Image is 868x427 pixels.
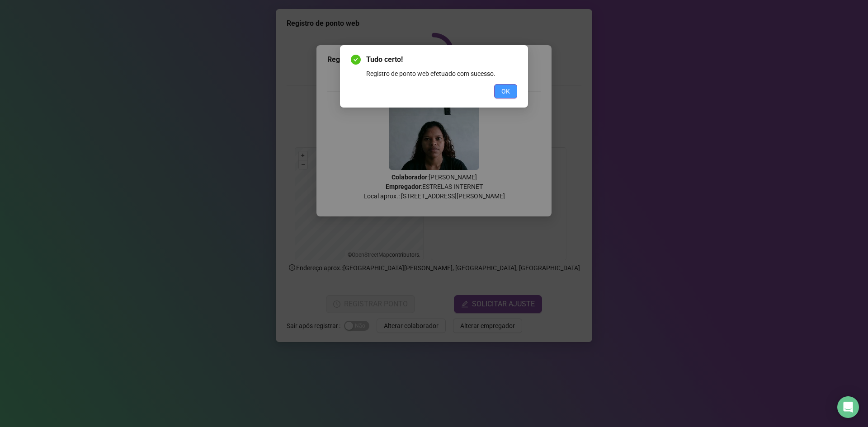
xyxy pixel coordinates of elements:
button: OK [494,84,517,99]
div: Open Intercom Messenger [837,396,859,418]
span: OK [501,86,510,96]
span: Tudo certo! [366,54,517,65]
div: Registro de ponto web efetuado com sucesso. [366,69,517,79]
span: check-circle [351,55,361,65]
